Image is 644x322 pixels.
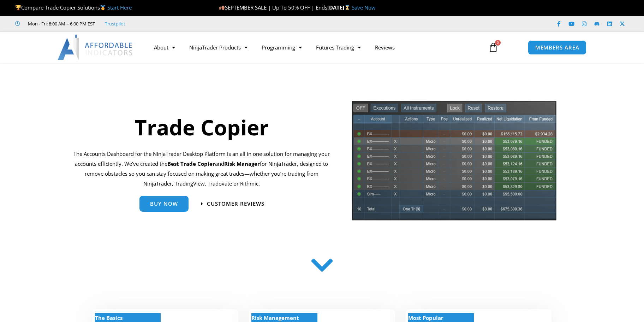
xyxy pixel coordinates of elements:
a: 0 [478,37,509,58]
a: Save Now [352,4,376,11]
a: About [147,39,182,55]
h1: Trade Copier [73,112,330,142]
span: Mon - Fri: 8:00 AM – 6:00 PM EST [26,19,95,28]
img: ⌛ [345,5,350,10]
span: SEPTEMBER SALE | Up To 50% OFF | Ends [219,4,327,11]
img: 🏆 [16,5,21,10]
p: The Accounts Dashboard for the NinjaTrader Desktop Platform is an all in one solution for managin... [73,149,330,188]
a: Start Here [107,4,132,11]
strong: Most Popular [408,314,443,321]
span: Compare Trade Copier Solutions [15,4,132,11]
img: 🍂 [219,5,225,10]
a: Reviews [368,39,402,55]
img: tradecopier | Affordable Indicators – NinjaTrader [351,100,557,226]
a: Trustpilot [105,19,125,28]
span: 0 [495,40,501,46]
a: Customer Reviews [201,201,264,206]
strong: The Basics [95,314,123,321]
a: Futures Trading [309,39,368,55]
span: Customer Reviews [207,201,264,206]
nav: Menu [147,39,480,55]
span: Buy Now [150,201,178,206]
b: Best Trade Copier [167,160,215,167]
strong: Risk Management [251,314,299,321]
a: NinjaTrader Products [182,39,255,55]
a: Buy Now [139,196,189,212]
img: LogoAI | Affordable Indicators – NinjaTrader [58,35,133,60]
img: 🥇 [100,5,106,10]
span: MEMBERS AREA [535,45,579,50]
a: MEMBERS AREA [528,40,587,55]
strong: [DATE] [327,4,352,11]
strong: Risk Manager [224,160,260,167]
a: Programming [255,39,309,55]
